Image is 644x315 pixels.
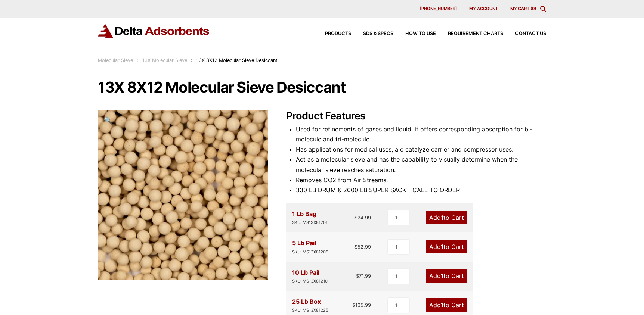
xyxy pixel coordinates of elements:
span: Products [325,31,351,36]
li: Removes CO2 from Air Streams. [296,175,546,185]
span: 1 [441,301,443,309]
span: $ [352,302,355,308]
span: SDS & SPECS [363,31,393,36]
span: How to Use [405,31,436,36]
span: $ [354,244,357,250]
a: 13X Molecular Sieve [142,57,187,63]
span: $ [356,273,359,279]
div: Toggle Modal Content [540,6,546,12]
li: Act as a molecular sieve and has the capability to visually determine when the molecular sieve re... [296,155,546,175]
span: 1 [441,243,443,250]
div: SKU: MS13X81201 [292,219,328,226]
span: $ [354,215,357,221]
a: Add1to Cart [426,211,467,224]
a: [PHONE_NUMBER] [414,6,463,12]
a: Add1to Cart [426,240,467,253]
div: SKU: MS13X81225 [292,307,328,314]
span: Contact Us [515,31,546,36]
span: 🔍 [104,116,112,124]
div: 5 Lb Pail [292,238,328,255]
li: Used for refinements of gases and liquid, it offers corresponding absorption for bi-molecule and ... [296,124,546,144]
a: How to Use [393,31,436,36]
bdi: 71.99 [356,273,371,279]
span: My account [469,7,498,11]
a: Add1to Cart [426,298,467,312]
li: 330 LB DRUM & 2000 LB SUPER SACK - CALL TO ORDER [296,185,546,195]
a: SDS & SPECS [351,31,393,36]
a: Contact Us [503,31,546,36]
li: Has applications for medical uses, a c catalyze carrier and compressor uses. [296,144,546,155]
bdi: 135.99 [352,302,371,308]
div: SKU: MS13X81205 [292,249,328,256]
a: Add1to Cart [426,269,467,283]
a: Requirement Charts [436,31,503,36]
span: 0 [532,6,535,11]
bdi: 52.99 [354,244,371,250]
a: My account [463,6,504,12]
span: 1 [441,272,443,280]
a: Molecular Sieve [98,57,133,63]
div: 1 Lb Bag [292,209,328,226]
a: View full-screen image gallery [98,110,118,131]
span: [PHONE_NUMBER] [420,7,457,11]
bdi: 24.99 [354,215,371,221]
span: : [137,57,138,63]
img: Delta Adsorbents [98,24,210,38]
span: Requirement Charts [448,31,503,36]
div: 10 Lb Pail [292,268,328,285]
h2: Product Features [286,110,546,122]
span: 1 [441,214,443,221]
a: My Cart (0) [510,6,536,11]
span: : [191,57,192,63]
div: SKU: MS13X81210 [292,278,328,285]
div: 25 Lb Box [292,297,328,314]
span: 13X 8X12 Molecular Sieve Desiccant [196,57,278,63]
h1: 13X 8X12 Molecular Sieve Desiccant [98,79,546,95]
a: Products [313,31,351,36]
